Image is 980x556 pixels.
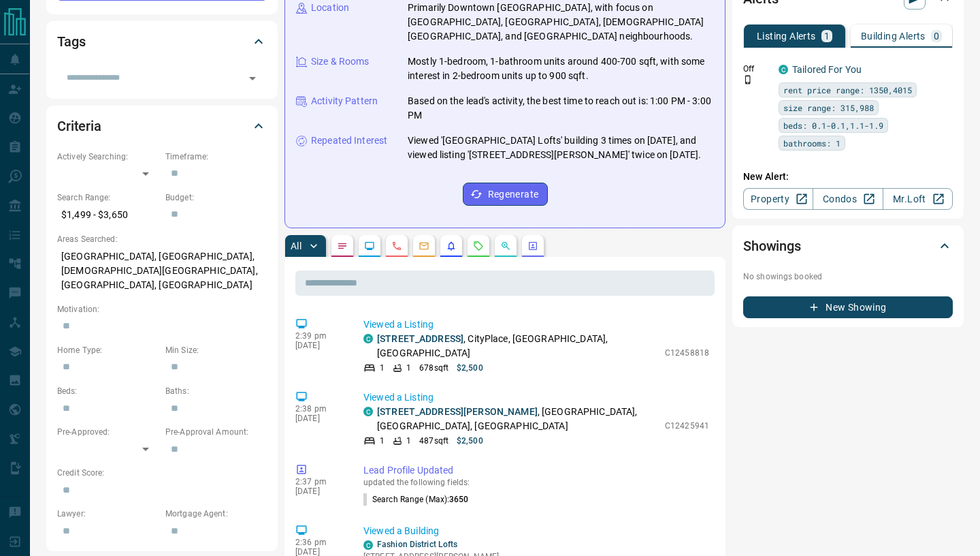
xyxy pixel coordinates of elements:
p: Actively Searching: [57,151,159,163]
h2: Criteria [57,115,101,137]
p: 2:39 pm [295,331,343,341]
p: New Alert: [743,170,953,184]
p: Search Range (Max) : [363,493,469,506]
a: [STREET_ADDRESS][PERSON_NAME] [377,406,538,417]
svg: Calls [391,241,402,251]
p: Timeframe: [165,151,267,163]
p: Min Size: [165,344,267,356]
div: condos.ca [363,334,373,343]
p: $2,500 [457,435,483,447]
button: Open [243,69,262,88]
p: Viewed a Listing [363,318,709,332]
svg: Lead Browsing Activity [364,241,375,251]
div: Tags [57,25,267,58]
p: C12425941 [665,420,709,432]
p: Based on the lead's activity, the best time to reach out is: 1:00 PM - 3:00 PM [408,94,714,123]
p: $1,499 - $3,650 [57,204,159,226]
svg: Opportunities [500,241,511,251]
p: [DATE] [295,414,343,423]
p: 2:37 pm [295,477,343,486]
p: Areas Searched: [57,233,267,245]
p: Repeated Interest [311,134,387,148]
p: , [GEOGRAPHIC_DATA], [GEOGRAPHIC_DATA], [GEOGRAPHIC_DATA] [377,405,658,433]
div: Criteria [57,110,267,142]
button: New Showing [743,296,953,318]
div: Showings [743,230,953,262]
p: All [291,241,301,251]
span: beds: 0.1-0.1,1.1-1.9 [783,119,883,132]
p: 1 [380,435,385,447]
p: 2:36 pm [295,538,343,547]
p: Viewed a Building [363,524,709,538]
p: Budget: [165,191,267,204]
p: Size & Rooms [311,55,370,69]
p: 487 sqft [419,435,448,447]
p: Primarily Downtown [GEOGRAPHIC_DATA], with focus on [GEOGRAPHIC_DATA], [GEOGRAPHIC_DATA], [DEMOGR... [408,1,714,44]
p: Activity Pattern [311,94,378,108]
div: condos.ca [363,407,373,416]
a: Fashion District Lofts [377,540,457,549]
h2: Tags [57,31,85,52]
p: 1 [380,362,385,374]
p: Location [311,1,349,15]
p: 1 [406,362,411,374]
span: 3650 [449,495,468,504]
p: C12458818 [665,347,709,359]
span: bathrooms: 1 [783,136,840,150]
svg: Agent Actions [527,241,538,251]
p: Motivation: [57,303,267,315]
p: [DATE] [295,341,343,350]
p: 678 sqft [419,362,448,374]
p: Lead Profile Updated [363,463,709,478]
p: Off [743,63,770,75]
button: Regenerate [463,183,548,206]
span: size range: 315,988 [783,101,874,114]
p: Viewed '[GEOGRAPHIC_DATA] Lofts' building 3 times on [DATE], and viewed listing '[STREET_ADDRESS]... [408,134,714,162]
p: Mostly 1-bedroom, 1-bathroom units around 400-700 sqft, with some interest in 2-bedroom units up ... [408,55,714,83]
h2: Showings [743,235,801,257]
span: rent price range: 1350,4015 [783,83,912,97]
p: [DATE] [295,486,343,496]
p: Search Range: [57,191,159,204]
p: Baths: [165,385,267,397]
svg: Requests [473,241,484,251]
svg: Emails [419,241,429,251]
p: Listing Alerts [757,31,816,41]
p: Viewed a Listing [363,390,709,405]
p: , CityPlace, [GEOGRAPHIC_DATA], [GEOGRAPHIC_DATA] [377,332,658,360]
p: No showings booked [743,271,953,283]
p: 1 [406,435,411,447]
p: Pre-Approved: [57,426,159,438]
div: condos.ca [363,540,373,550]
svg: Listing Alerts [446,241,457,251]
a: Tailored For You [792,64,862,75]
p: [GEOGRAPHIC_DATA], [GEOGRAPHIC_DATA], [DEMOGRAPHIC_DATA][GEOGRAPHIC_DATA], [GEOGRAPHIC_DATA], [GE... [57,245,267,296]
p: $2,500 [457,362,483,374]
p: Lawyer: [57,508,159,520]
p: Credit Score: [57,467,267,479]
a: Property [743,188,813,210]
p: 2:38 pm [295,404,343,414]
a: [STREET_ADDRESS] [377,333,463,344]
p: Building Alerts [861,31,926,41]
a: Mr.Loft [883,188,953,210]
p: Home Type: [57,344,159,356]
p: 0 [934,31,939,41]
svg: Push Notification Only [743,75,753,84]
p: Mortgage Agent: [165,508,267,520]
svg: Notes [337,241,348,251]
div: condos.ca [779,65,788,74]
p: 1 [824,31,830,41]
a: Condos [813,188,883,210]
p: Beds: [57,385,159,397]
p: updated the following fields: [363,478,709,487]
p: Pre-Approval Amount: [165,426,267,438]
